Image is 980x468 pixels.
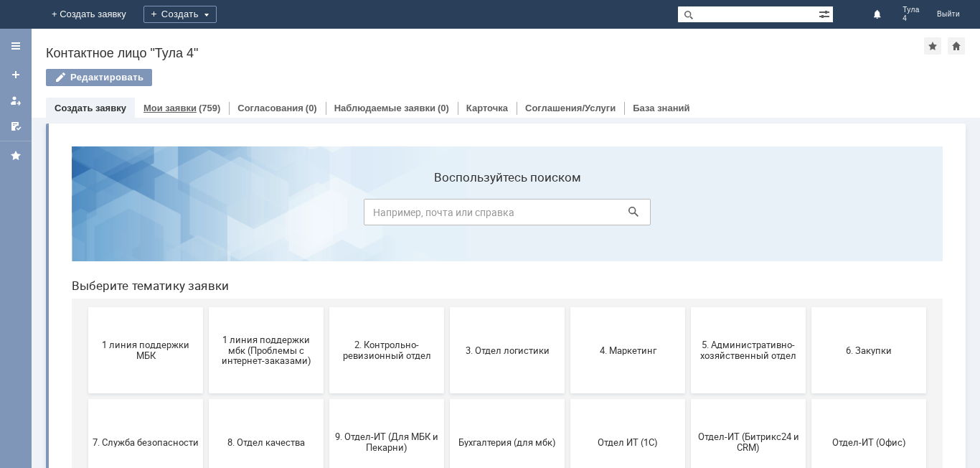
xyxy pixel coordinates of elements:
span: 7. Служба безопасности [32,301,138,312]
span: 1 линия поддержки МБК [32,205,138,226]
button: 1 линия поддержки МБК [28,172,143,258]
button: 2. Контрольно-ревизионный отдел [269,172,384,258]
button: 8. Отдел качества [149,264,263,350]
div: (759) [199,103,220,113]
span: Это соглашение не активно! [273,388,380,410]
label: Воспользуйтесь поиском [303,35,590,50]
span: 5. Административно-хозяйственный отдел [635,205,741,226]
button: не актуален [510,356,625,442]
div: Сделать домашней страницей [948,37,965,55]
a: Создать заявку [4,63,27,86]
span: Тула [903,6,920,14]
span: не актуален [514,393,621,404]
div: Создать [143,6,217,23]
div: Добавить в избранное [924,37,941,55]
header: Выберите тематику заявки [11,144,882,158]
span: Отдел-ИТ (Битрикс24 и CRM) [635,296,741,318]
a: Наблюдаемые заявки [334,103,435,113]
button: 6. Закупки [751,172,866,258]
a: База знаний [633,103,689,113]
span: [PERSON_NAME]. Услуги ИТ для МБК (оформляет L1) [394,383,500,415]
a: Создать заявку [55,103,126,113]
a: Согласования [237,103,303,113]
button: Отдел-ИТ (Битрикс24 и CRM) [631,264,745,350]
span: Расширенный поиск [819,6,833,20]
span: Франчайзинг [153,393,259,404]
button: [PERSON_NAME]. Услуги ИТ для МБК (оформляет L1) [390,356,504,442]
a: Мои заявки [143,103,197,113]
button: 5. Административно-хозяйственный отдел [631,172,745,258]
button: Отдел ИТ (1С) [510,264,625,350]
span: 9. Отдел-ИТ (Для МБК и Пекарни) [273,296,380,318]
a: Мои заявки [4,89,27,112]
a: Соглашения/Услуги [525,103,616,113]
div: Контактное лицо "Тула 4" [46,46,924,60]
button: 3. Отдел логистики [390,172,504,258]
span: Отдел ИТ (1С) [514,301,621,312]
div: (0) [438,103,449,113]
button: Франчайзинг [149,356,263,442]
span: 8. Отдел качества [153,301,259,312]
a: Карточка [466,103,508,113]
button: 9. Отдел-ИТ (Для МБК и Пекарни) [269,264,384,350]
a: Мои согласования [4,115,27,138]
button: Финансовый отдел [28,356,143,442]
button: 7. Служба безопасности [28,264,143,350]
span: Отдел-ИТ (Офис) [755,301,862,312]
span: 4. Маркетинг [514,210,621,220]
button: 1 линия поддержки мбк (Проблемы с интернет-заказами) [149,172,263,258]
button: 4. Маркетинг [510,172,625,258]
span: Финансовый отдел [32,393,138,404]
span: Бухгалтерия (для мбк) [394,301,500,312]
button: Бухгалтерия (для мбк) [390,264,504,350]
input: Например, почта или справка [303,64,590,90]
button: Это соглашение не активно! [269,356,384,442]
span: 6. Закупки [755,210,862,220]
span: 2. Контрольно-ревизионный отдел [273,205,380,226]
span: 3. Отдел логистики [394,210,500,220]
div: (0) [306,103,317,113]
span: 1 линия поддержки мбк (Проблемы с интернет-заказами) [153,199,259,231]
span: 4 [903,14,920,23]
button: Отдел-ИТ (Офис) [751,264,866,350]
